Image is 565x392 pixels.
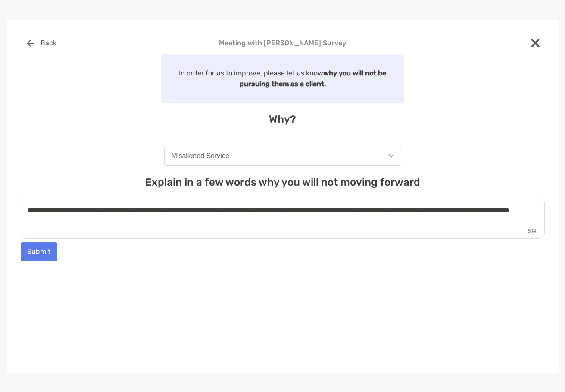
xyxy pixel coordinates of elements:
[21,176,545,188] h4: Explain in a few words why you will not moving forward
[166,68,399,89] p: In order for us to improve, please let us know
[27,40,34,47] img: button icon
[389,154,394,157] img: Open dropdown arrow
[21,113,545,125] h4: Why?
[172,152,229,160] div: Misaligned Service
[21,242,57,261] button: Submit
[164,146,401,166] button: Misaligned Service
[519,224,544,238] p: 814
[21,34,63,53] button: Back
[531,39,540,47] img: close modal
[240,69,387,88] strong: why you will not be pursuing them as a client.
[21,39,545,47] h4: Meeting with [PERSON_NAME] Survey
